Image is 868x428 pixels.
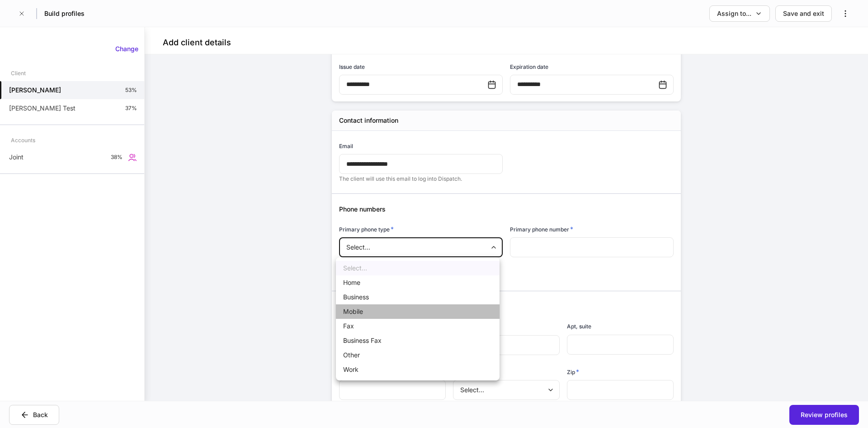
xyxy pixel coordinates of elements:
li: Business Fax [336,333,500,348]
li: Work [336,362,500,377]
li: Other [336,348,500,362]
li: Mobile [336,304,500,319]
li: Home [336,275,500,290]
li: Business [336,290,500,304]
li: Fax [336,319,500,333]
